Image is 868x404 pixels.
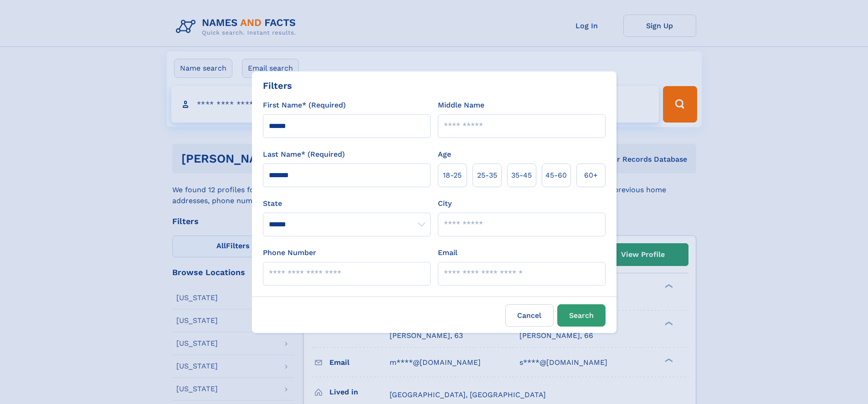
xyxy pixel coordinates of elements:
[263,247,316,258] label: Phone Number
[263,79,292,92] div: Filters
[438,198,452,209] label: City
[263,149,345,160] label: Last Name* (Required)
[505,304,554,327] label: Cancel
[438,247,457,258] label: Email
[557,304,606,327] button: Search
[443,170,462,181] span: 18‑25
[477,170,497,181] span: 25‑35
[438,149,451,160] label: Age
[511,170,532,181] span: 35‑45
[438,100,484,111] label: Middle Name
[545,170,567,181] span: 45‑60
[584,170,598,181] span: 60+
[263,198,431,209] label: State
[263,100,346,111] label: First Name* (Required)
